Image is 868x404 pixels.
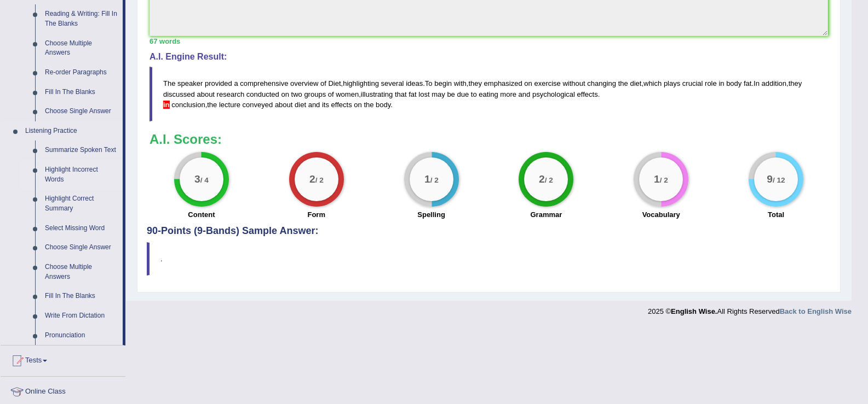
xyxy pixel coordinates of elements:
span: diet [630,79,641,87]
big: 3 [194,173,200,185]
span: fat [409,90,416,98]
span: In [754,79,760,87]
span: provided [205,79,232,87]
big: 1 [424,173,430,185]
span: addition [762,79,787,87]
span: on [354,101,361,109]
span: the [364,101,373,109]
span: conclusion [171,101,205,109]
span: changing [587,79,616,87]
span: emphasized [484,79,522,87]
a: Highlight Correct Summary [40,189,123,218]
a: Pronunciation [40,326,123,346]
label: Spelling [417,209,445,220]
h4: A.I. Engine Result: [150,52,828,62]
span: that [395,90,407,98]
span: a [234,79,238,87]
small: / 2 [545,177,553,185]
span: on [524,79,532,87]
a: Listening Practice [20,121,123,141]
span: without [562,79,585,87]
strong: English Wise. [671,307,717,315]
span: ideas [406,79,423,87]
a: Summarize Spoken Text [40,140,123,160]
span: may [432,90,445,98]
span: in [718,79,724,87]
span: due [457,90,469,98]
span: to [471,90,477,98]
a: Tests [1,346,125,373]
span: more [500,90,516,98]
a: Choose Single Answer [40,102,123,121]
span: eating [479,90,498,98]
span: the [618,79,628,87]
span: crucial [682,79,703,87]
small: / 2 [430,177,438,185]
span: speaker [177,79,203,87]
span: lecture [219,101,240,109]
a: Choose Multiple Answers [40,34,123,63]
big: 9 [767,173,773,185]
label: Grammar [530,209,562,220]
span: several [381,79,404,87]
a: Reading & Writing: Fill In The Blanks [40,4,123,33]
small: / 2 [660,177,668,185]
span: its [322,101,329,109]
span: and [308,101,320,109]
a: Fill In The Blanks [40,286,123,306]
span: comprehensive [240,79,288,87]
span: body [726,79,741,87]
span: illustrating [361,90,393,98]
a: Highlight Incorrect Words [40,160,123,189]
span: with [454,79,467,87]
span: on [281,90,289,98]
small: / 2 [315,177,324,185]
label: Vocabulary [642,209,680,220]
span: about [197,90,215,98]
span: groups [304,90,326,98]
a: Choose Single Answer [40,238,123,257]
span: of [328,90,334,98]
span: they [468,79,482,87]
a: Re-order Paragraphs [40,63,123,83]
strong: Back to English Wise [780,307,852,315]
a: Choose Multiple Answers [40,257,123,286]
b: A.I. Scores: [150,132,222,147]
big: 2 [309,173,315,185]
span: research [217,90,245,98]
span: fat [744,79,751,87]
span: discussed [163,90,195,98]
span: they [789,79,802,87]
span: of [320,79,326,87]
span: which [643,79,662,87]
span: Diet [328,79,341,87]
span: The [163,79,175,87]
a: Fill In The Blanks [40,83,123,102]
span: lost [418,90,429,98]
span: two [291,90,302,98]
big: 1 [654,173,660,185]
span: diet [295,101,306,109]
span: be [447,90,455,98]
big: 2 [539,173,545,185]
small: / 4 [200,177,209,185]
div: 67 words [150,36,828,46]
span: overview [290,79,318,87]
a: Write From Dictation [40,306,123,326]
span: highlighting [343,79,379,87]
span: effects [331,101,352,109]
span: role [705,79,717,87]
span: effects [577,90,598,98]
span: plays [664,79,680,87]
span: conducted [246,90,279,98]
a: Select Missing Word [40,219,123,238]
a: Online Class [1,377,125,404]
span: and [519,90,531,98]
span: begin [434,79,452,87]
span: about [275,101,293,109]
label: Content [188,209,215,220]
span: conveyed [243,101,273,109]
span: exercise [534,79,560,87]
span: the [207,101,217,109]
blockquote: , . , , . , , . , . [150,67,828,121]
